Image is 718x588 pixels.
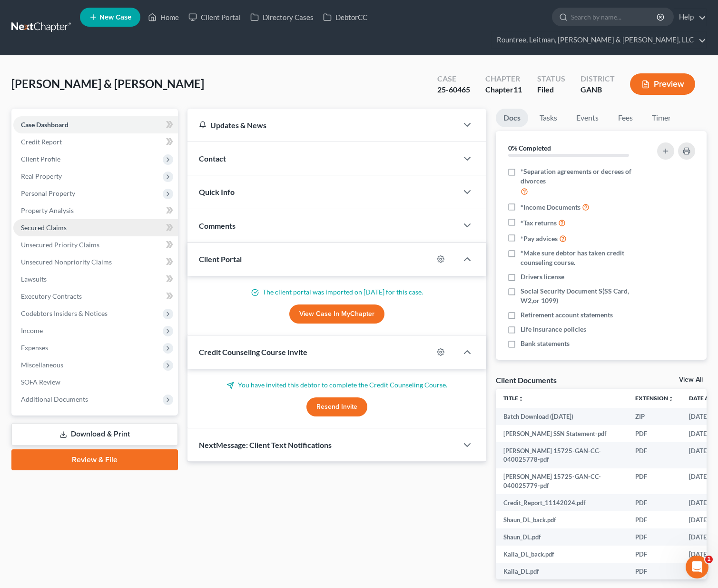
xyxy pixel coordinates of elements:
[99,14,131,21] span: New Case
[21,378,60,386] span: SOFA Review
[580,84,615,95] div: GANB
[13,236,178,253] a: Unsecured Priority Claims
[496,442,628,468] td: [PERSON_NAME] 15725-GAN-CC-040025778-pdf
[21,361,63,369] span: Miscellaneous
[496,494,628,511] td: Credit_Report_11142024.pdf
[289,304,384,324] a: View Case in MyChapter
[21,155,60,163] span: Client Profile
[485,84,522,95] div: Chapter
[496,425,628,442] td: [PERSON_NAME] SSN Statement-pdf
[21,138,62,146] span: Credit Report
[571,8,658,26] input: Search by name...
[437,73,470,84] div: Case
[513,85,522,94] span: 11
[569,109,606,127] a: Events
[628,442,681,468] td: PDF
[628,494,681,511] td: PDF
[537,84,565,95] div: Filed
[437,84,470,95] div: 25-60465
[610,109,640,127] a: Fees
[318,9,372,26] a: DebtorCC
[199,154,226,163] span: Contact
[13,116,178,133] a: Case Dashboard
[13,253,178,271] a: Unsecured Nonpriority Claims
[496,563,628,580] td: Kaila_DL.pdf
[492,31,706,49] a: Rountree, Leitman, [PERSON_NAME] & [PERSON_NAME], LLC
[521,203,580,212] span: *Income Documents
[13,374,178,391] a: SOFA Review
[496,408,628,425] td: Batch Download ([DATE])
[496,511,628,528] td: Shaun_DL_back.pdf
[199,347,307,356] span: Credit Counseling Course Invite
[21,275,47,283] span: Lawsuits
[628,546,681,563] td: PDF
[628,563,681,580] td: PDF
[628,468,681,495] td: PDF
[13,271,178,288] a: Lawsuits
[199,380,475,390] p: You have invited this debtor to complete the Credit Counseling Course.
[686,556,708,578] iframe: Intercom live chat
[580,73,615,84] div: District
[13,219,178,236] a: Secured Claims
[11,423,178,446] a: Download & Print
[21,326,43,335] span: Income
[521,167,646,186] span: *Separation agreements or decrees of divorces
[496,109,528,127] a: Docs
[21,241,99,249] span: Unsecured Priority Claims
[199,187,235,196] span: Quick Info
[21,206,74,214] span: Property Analysis
[628,425,681,442] td: PDF
[13,202,178,219] a: Property Analysis
[521,310,613,320] span: Retirement account statements
[199,440,332,449] span: NextMessage: Client Text Notifications
[21,292,82,300] span: Executory Contracts
[521,339,570,348] span: Bank statements
[628,511,681,528] td: PDF
[199,120,446,130] div: Updates & News
[508,144,551,152] strong: 0% Completed
[184,9,246,26] a: Client Portal
[496,468,628,495] td: [PERSON_NAME] 15725-GAN-CC-040025779-pdf
[679,376,703,383] a: View All
[635,395,674,402] a: Extensionunfold_more
[674,9,706,26] a: Help
[521,272,564,282] span: Drivers license
[532,109,565,127] a: Tasks
[21,172,62,180] span: Real Property
[503,395,524,402] a: Titleunfold_more
[21,309,108,317] span: Codebtors Insiders & Notices
[21,121,69,129] span: Case Dashboard
[668,396,674,402] i: unfold_more
[143,9,184,26] a: Home
[496,528,628,546] td: Shaun_DL.pdf
[496,546,628,563] td: Kaila_DL_back.pdf
[521,324,586,334] span: Life insurance policies
[13,133,178,151] a: Credit Report
[705,556,713,563] span: 1
[628,408,681,425] td: ZIP
[199,287,475,297] p: The client portal was imported on [DATE] for this case.
[11,449,178,470] a: Review & File
[306,397,367,416] button: Resend Invite
[11,77,204,91] span: [PERSON_NAME] & [PERSON_NAME]
[13,288,178,305] a: Executory Contracts
[537,73,565,84] div: Status
[518,396,524,402] i: unfold_more
[21,189,75,197] span: Personal Property
[628,528,681,546] td: PDF
[496,375,557,385] div: Client Documents
[521,286,646,305] span: Social Security Document S(SS Card, W2,or 1099)
[199,221,236,230] span: Comments
[21,395,88,403] span: Additional Documents
[521,248,646,267] span: *Make sure debtor has taken credit counseling course.
[199,254,242,264] span: Client Portal
[630,73,695,95] button: Preview
[246,9,318,26] a: Directory Cases
[644,109,679,127] a: Timer
[521,234,558,243] span: *Pay advices
[21,223,67,232] span: Secured Claims
[485,73,522,84] div: Chapter
[521,218,557,228] span: *Tax returns
[21,258,112,266] span: Unsecured Nonpriority Claims
[21,344,48,352] span: Expenses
